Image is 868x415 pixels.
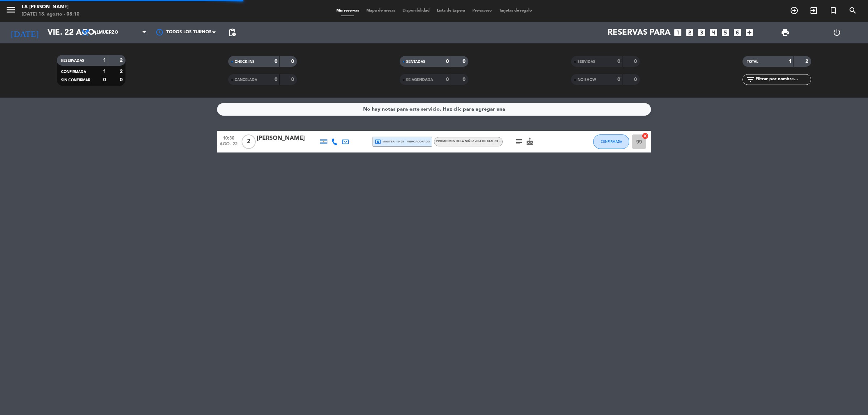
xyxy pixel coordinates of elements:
[515,137,523,146] i: subject
[833,28,841,37] i: power_settings_new
[747,60,758,64] span: TOTAL
[375,138,404,145] span: master * 5408
[805,59,810,64] strong: 2
[642,132,649,140] i: cancel
[685,28,694,37] i: looks_two
[103,58,106,63] strong: 1
[363,105,505,114] div: No hay notas para este servicio. Haz clic para agregar una
[578,78,596,82] span: NO SHOW
[789,59,792,64] strong: 1
[220,133,238,142] span: 10:30
[406,60,425,64] span: SENTADAS
[363,9,399,13] span: Mapa de mesas
[406,78,433,82] span: RE AGENDADA
[463,59,467,64] strong: 0
[103,69,106,74] strong: 1
[291,59,295,64] strong: 0
[291,77,295,82] strong: 0
[446,59,449,64] strong: 0
[275,59,277,64] strong: 0
[257,134,318,143] div: [PERSON_NAME]
[333,9,363,13] span: Mis reservas
[463,77,467,82] strong: 0
[93,30,118,35] span: Almuerzo
[235,60,255,64] span: CHECK INS
[436,140,519,143] span: PROMO MES DE LA NIÑEZ - DIA DE CAMPO TRADICIONAL
[634,59,638,64] strong: 0
[495,9,536,13] span: Tarjetas de regalo
[407,139,430,144] span: mercadopago
[848,6,857,15] i: search
[5,4,16,18] button: menu
[733,28,742,37] i: looks_6
[790,6,799,15] i: add_circle_outline
[61,78,90,82] span: SIN CONFIRMAR
[578,60,595,64] span: SERVIDAS
[446,77,449,82] strong: 0
[399,9,433,13] span: Disponibilidad
[5,4,16,15] i: menu
[809,6,818,15] i: exit_to_app
[608,28,671,37] span: Reservas para
[617,77,620,82] strong: 0
[120,58,124,63] strong: 2
[5,25,44,40] i: [DATE]
[120,77,124,82] strong: 0
[593,134,629,149] button: CONFIRMADA
[709,28,718,37] i: looks_4
[617,59,620,64] strong: 0
[601,140,622,144] span: CONFIRMADA
[634,77,638,82] strong: 0
[781,28,790,37] span: print
[61,70,86,74] span: CONFIRMADA
[275,77,277,82] strong: 0
[526,137,534,146] i: cake
[220,142,238,150] span: ago. 22
[103,77,106,82] strong: 0
[242,134,256,149] span: 2
[721,28,730,37] i: looks_5
[228,28,237,37] span: pending_actions
[433,9,469,13] span: Lista de Espera
[697,28,706,37] i: looks_3
[811,22,863,43] div: LOG OUT
[61,59,84,63] span: RESERVADAS
[745,28,754,37] i: add_box
[829,6,838,15] i: turned_in_not
[67,28,76,37] i: arrow_drop_down
[746,75,755,84] i: filter_list
[235,78,257,82] span: CANCELADA
[375,138,381,145] i: local_atm
[22,11,80,18] div: [DATE] 18. agosto - 08:10
[22,4,80,11] div: LA [PERSON_NAME]
[120,69,124,74] strong: 2
[755,76,811,84] input: Filtrar por nombre...
[673,28,682,37] i: looks_one
[469,9,495,13] span: Pre-acceso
